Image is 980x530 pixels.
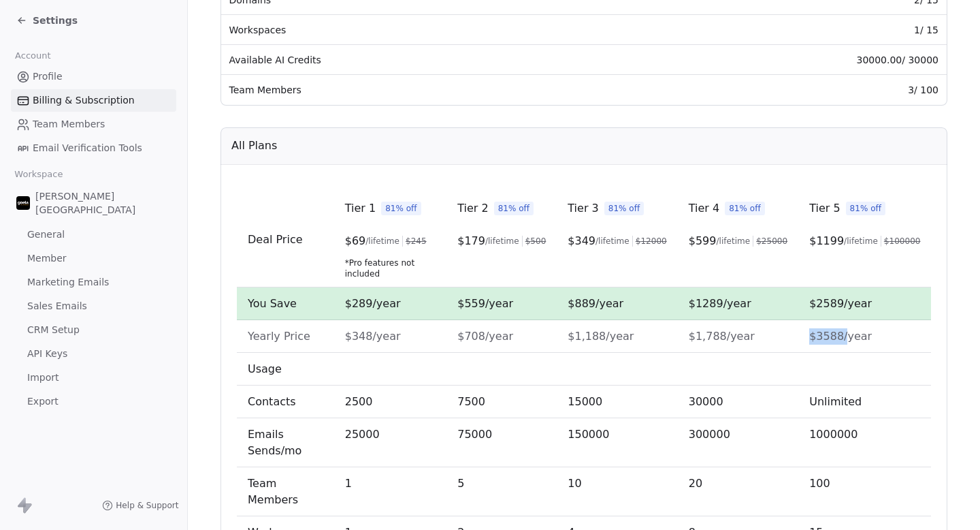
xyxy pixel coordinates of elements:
span: All Plans [231,138,277,154]
span: /lifetime [365,236,399,247]
a: Profile [11,65,176,88]
span: /lifetime [716,236,750,247]
span: $1,788/year [688,330,754,343]
a: Email Verification Tools [11,137,176,159]
a: Member [11,247,176,270]
span: Profile [33,69,63,84]
span: Member [27,251,67,266]
td: Contacts [237,386,334,418]
span: $ 25000 [756,236,787,247]
span: [PERSON_NAME][GEOGRAPHIC_DATA] [35,189,171,217]
span: Tier 5 [809,200,840,217]
span: /lifetime [485,236,519,247]
img: Zeeshan%20Neck%20Print%20Dark.png [16,196,30,210]
span: Workspace [9,164,69,185]
span: Unlimited [809,395,862,408]
span: *Pro features not included [344,258,435,279]
span: 81% off [604,202,644,215]
a: Billing & Subscription [11,89,176,112]
span: You Save [248,297,297,310]
span: $ 1199 [809,233,844,249]
a: Settings [16,14,78,27]
span: 5 [457,477,464,490]
span: Tier 4 [688,200,719,217]
a: Export [11,390,176,413]
span: /lifetime [595,236,630,247]
span: 81% off [493,202,534,215]
span: /lifetime [844,236,878,247]
span: $ 100000 [883,236,920,247]
span: Tier 2 [457,200,488,217]
span: 30000 [688,395,723,408]
span: 1 [344,477,351,490]
span: Import [27,371,59,385]
span: CRM Setup [27,323,80,337]
a: Marketing Emails [11,271,176,294]
td: Workspaces [221,15,663,45]
span: $ 179 [457,233,485,249]
span: $ 500 [525,236,546,247]
span: API Keys [27,347,67,361]
span: $ 12000 [635,236,666,247]
span: Marketing Emails [27,275,109,290]
td: Emails Sends/mo [237,418,334,467]
span: $348/year [344,330,400,343]
span: $ 245 [405,236,426,247]
span: 7500 [457,395,485,408]
span: 150000 [568,428,609,441]
span: Settings [33,14,78,27]
span: 81% off [845,202,885,215]
span: Sales Emails [27,299,87,313]
a: General [11,223,176,246]
td: Team Members [221,75,663,105]
span: $559/year [457,297,513,310]
span: 15000 [568,395,602,408]
span: 81% off [725,202,765,215]
span: 10 [568,477,581,490]
a: Import [11,367,176,389]
span: Email Verification Tools [33,141,142,155]
a: API Keys [11,343,176,365]
td: 30000.00 / 30000 [663,45,947,75]
span: 2500 [344,395,372,408]
td: Team Members [237,467,334,516]
span: Team Members [33,117,105,131]
span: Billing & Subscription [33,93,135,108]
span: 81% off [381,202,421,215]
td: 3 / 100 [663,75,947,105]
span: $708/year [457,330,513,343]
span: General [27,228,65,242]
span: Yearly Price [248,330,310,343]
span: $ 349 [568,233,595,249]
span: 300000 [688,428,730,441]
a: CRM Setup [11,319,176,341]
span: $2589/year [809,297,872,310]
span: $1289/year [688,297,751,310]
span: $889/year [568,297,623,310]
span: 100 [809,477,830,490]
span: Tier 3 [568,200,598,217]
a: Sales Emails [11,295,176,317]
span: Help & Support [116,500,178,511]
a: Team Members [11,113,176,136]
span: $ 69 [344,233,365,249]
span: $ 599 [688,233,716,249]
a: Help & Support [102,500,178,511]
span: 20 [688,477,702,490]
span: $3588/year [809,330,872,343]
span: Export [27,394,59,409]
span: $289/year [344,297,400,310]
td: 1 / 15 [663,15,947,45]
span: Tier 1 [344,200,375,217]
span: 1000000 [809,428,857,441]
span: 25000 [344,428,379,441]
span: Usage [248,362,282,375]
span: $1,188/year [568,330,634,343]
span: Deal Price [248,233,303,246]
span: Account [9,46,56,66]
span: 75000 [457,428,492,441]
td: Available AI Credits [221,45,663,75]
